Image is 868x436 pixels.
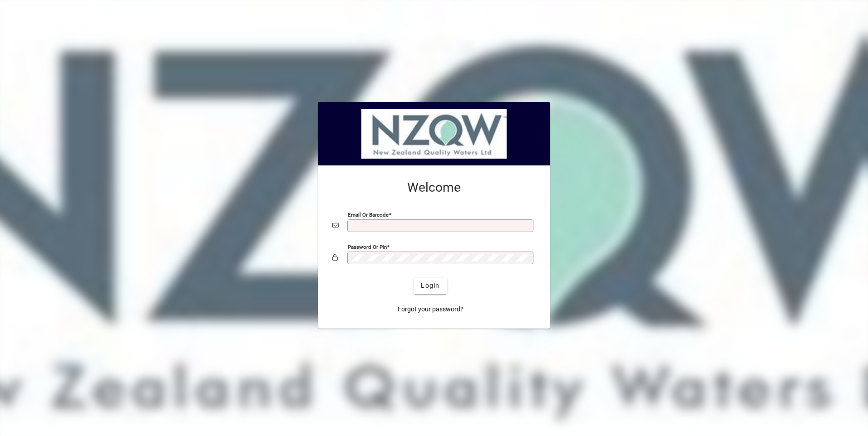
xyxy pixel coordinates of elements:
[414,278,447,294] button: Login
[394,301,467,318] a: Forgot your password?
[348,243,387,250] mat-label: Password or Pin
[421,281,439,291] span: Login
[398,305,464,314] span: Forgot your password?
[332,180,536,195] h2: Welcome
[348,211,389,218] mat-label: Email or Barcode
